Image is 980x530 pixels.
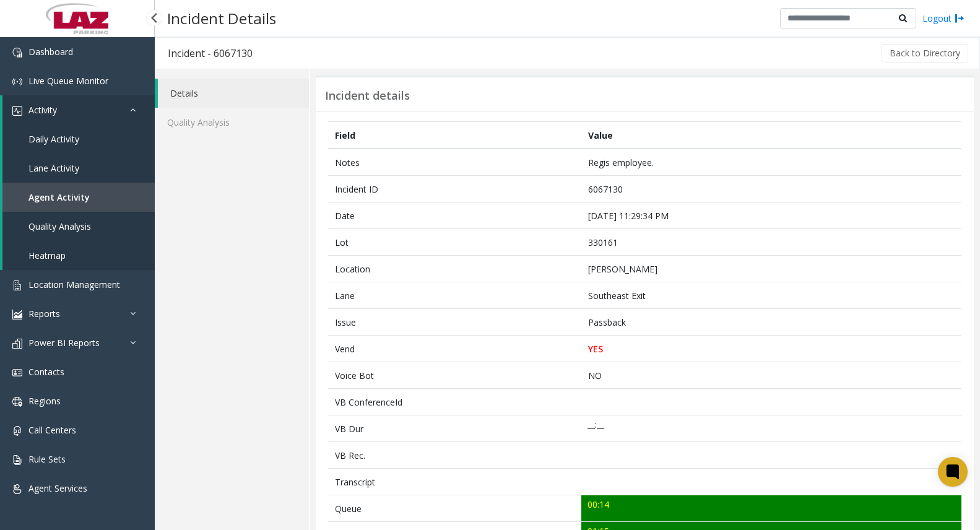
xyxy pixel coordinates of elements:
[28,424,76,436] span: Call Centers
[2,95,155,124] a: Activity
[2,212,155,241] a: Quality Analysis
[28,395,61,407] span: Regions
[12,484,22,494] img: 'icon'
[328,336,581,362] td: Vend
[328,309,581,336] td: Issue
[328,495,581,522] td: Queue
[581,229,961,256] td: 330161
[581,176,961,202] td: 6067130
[28,366,64,378] span: Contacts
[2,124,155,154] a: Daily Activity
[28,104,57,116] span: Activity
[12,48,22,58] img: 'icon'
[155,108,309,137] a: Quality Analysis
[12,368,22,378] img: 'icon'
[12,280,22,290] img: 'icon'
[328,149,581,176] td: Notes
[581,122,961,149] th: Value
[325,89,410,103] h3: Incident details
[2,241,155,270] a: Heatmap
[922,12,965,25] a: Logout
[581,309,961,336] td: Passback
[28,191,90,203] span: Agent Activity
[2,154,155,183] a: Lane Activity
[2,183,155,212] a: Agent Activity
[328,362,581,389] td: Voice Bot
[581,202,961,229] td: [DATE] 11:29:34 PM
[28,133,79,145] span: Daily Activity
[28,482,87,494] span: Agent Services
[12,339,22,349] img: 'icon'
[28,279,120,290] span: Location Management
[161,3,282,33] h3: Incident Details
[581,256,961,282] td: [PERSON_NAME]
[328,442,581,469] td: VB Rec.
[28,250,66,261] span: Heatmap
[328,389,581,415] td: VB ConferenceId
[882,44,968,63] button: Back to Directory
[328,229,581,256] td: Lot
[28,453,66,465] span: Rule Sets
[12,455,22,465] img: 'icon'
[328,256,581,282] td: Location
[12,397,22,407] img: 'icon'
[328,415,581,442] td: VB Dur
[955,12,965,25] img: logout
[581,495,961,522] td: 00:14
[581,415,961,442] td: __:__
[12,426,22,436] img: 'icon'
[12,310,22,319] img: 'icon'
[28,308,60,319] span: Reports
[588,369,955,382] p: NO
[328,282,581,309] td: Lane
[328,202,581,229] td: Date
[581,149,961,176] td: Regis employee.
[158,79,309,108] a: Details
[28,75,108,87] span: Live Queue Monitor
[12,106,22,116] img: 'icon'
[155,39,265,67] h3: Incident - 6067130
[28,220,91,232] span: Quality Analysis
[328,176,581,202] td: Incident ID
[328,469,581,495] td: Transcript
[12,77,22,87] img: 'icon'
[588,342,955,355] p: YES
[28,46,73,58] span: Dashboard
[581,282,961,309] td: Southeast Exit
[28,162,79,174] span: Lane Activity
[328,122,581,149] th: Field
[28,337,100,349] span: Power BI Reports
